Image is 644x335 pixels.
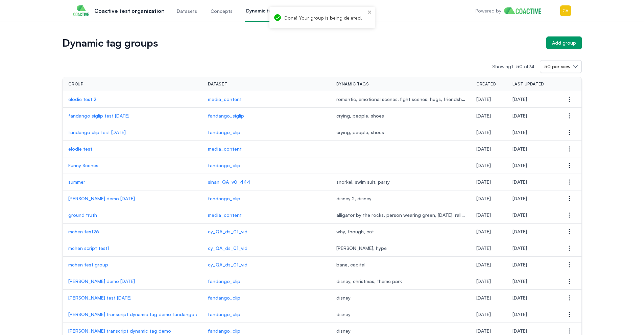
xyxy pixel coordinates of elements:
[336,129,466,136] span: crying, people, shoes
[208,278,326,285] a: fandango_clip
[476,146,491,152] span: Saturday, June 21, 2025 at 3:36:08 AM UTC
[208,261,326,268] a: cy_QA_ds_01_vid
[476,229,491,234] span: Thursday, May 29, 2025 at 7:00:28 PM UTC
[528,63,534,69] span: 74
[476,162,491,168] span: Thursday, June 12, 2025 at 7:16:38 PM UTC
[512,179,527,185] span: Thursday, June 5, 2025 at 12:13:14 AM UTC
[512,278,527,284] span: Thursday, May 29, 2025 at 5:52:27 PM UTC
[73,5,89,16] img: Coactive test organization
[512,328,527,334] span: Thursday, May 29, 2025 at 5:15:37 PM UTC
[512,212,527,218] span: Friday, May 30, 2025 at 4:54:51 PM UTC
[211,8,233,15] span: Concepts
[208,212,326,218] a: media_content
[68,228,197,235] a: mchen test26
[512,96,527,102] span: Thursday, July 10, 2025 at 6:20:07 PM UTC
[246,7,293,15] span: Dynamic tags
[367,9,372,15] button: close
[476,196,491,201] span: Friday, May 30, 2025 at 5:30:18 PM UTC
[336,112,466,119] span: crying, people, shoes
[208,162,326,169] a: fandango_clip
[512,295,527,301] span: Thursday, May 29, 2025 at 5:38:21 PM UTC
[336,294,466,301] span: disney
[476,295,491,301] span: Thursday, May 29, 2025 at 5:38:21 PM UTC
[68,112,197,119] a: fandango siglip test [DATE]
[336,212,466,218] span: alligator by the rocks, person wearing green, [DATE], rallying
[68,311,197,318] a: [PERSON_NAME] transcript dynamic tag demo fandango clip
[336,311,466,318] span: disney
[63,38,541,48] h1: Dynamic tag groups
[476,245,491,251] span: Thursday, May 29, 2025 at 6:59:44 PM UTC
[336,278,466,285] span: disney, christmas, theme park
[208,245,326,252] a: cy_QA_ds_01_vid
[68,261,197,268] a: mchen test group
[208,129,326,136] p: fandango_clip
[68,245,197,252] a: mchen script test1
[512,262,527,267] span: Thursday, May 29, 2025 at 6:49:56 PM UTC
[68,212,197,218] a: ground truth
[336,261,466,268] span: bane, capital
[68,328,197,334] a: [PERSON_NAME] transcript dynamic tag demo
[512,113,527,119] span: Tuesday, July 1, 2025 at 5:17:12 PM UTC
[512,311,527,317] span: Thursday, May 29, 2025 at 5:19:32 PM UTC
[208,328,326,334] a: fandango_clip
[475,7,501,14] p: Powered by
[476,212,491,218] span: Friday, May 30, 2025 at 4:54:51 PM UTC
[208,228,326,235] a: cy_QA_ds_01_vid
[544,63,571,70] span: 50 per view
[208,195,326,202] a: fandango_clip
[208,112,326,119] p: fandango_siglip
[476,129,491,135] span: Tuesday, July 1, 2025 at 5:16:15 PM UTC
[516,63,523,69] span: 50
[540,60,582,73] button: 50 per view
[552,40,576,46] div: Add group
[476,179,491,185] span: Thursday, June 5, 2025 at 12:13:14 AM UTC
[208,96,326,103] a: media_content
[524,63,534,69] span: of
[476,311,491,317] span: Thursday, May 29, 2025 at 5:19:32 PM UTC
[208,311,326,318] a: fandango_clip
[336,245,466,252] span: [PERSON_NAME], hype
[68,278,197,285] a: [PERSON_NAME] demo [DATE]
[476,113,491,119] span: Tuesday, July 1, 2025 at 5:17:12 PM UTC
[68,162,197,169] a: Funny Scenes
[546,36,582,49] button: Add group
[68,294,197,301] p: [PERSON_NAME] test [DATE]
[284,14,365,21] div: Done! Your group is being deleted.
[68,129,197,136] a: fandango clip test [DATE]
[476,81,496,87] span: Created
[68,195,197,202] a: [PERSON_NAME] demo [DATE]
[68,96,197,103] a: elodie test 2
[208,294,326,301] a: fandango_clip
[336,96,466,103] span: romantic, emotional scenes, fight scenes, hugs, friendship, romantic scene, score
[476,328,491,334] span: Thursday, May 29, 2025 at 5:15:37 PM UTC
[68,146,197,152] a: elodie test
[512,146,527,152] span: Saturday, June 21, 2025 at 3:36:08 AM UTC
[476,262,491,267] span: Thursday, May 29, 2025 at 6:49:56 PM UTC
[68,81,84,87] span: Group
[208,179,326,185] p: sinan_QA_v0_444
[336,81,369,87] span: Dynamic tags
[492,63,540,70] p: Showing -
[336,179,466,185] span: snorkel, swim suit, party
[177,8,197,15] span: Datasets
